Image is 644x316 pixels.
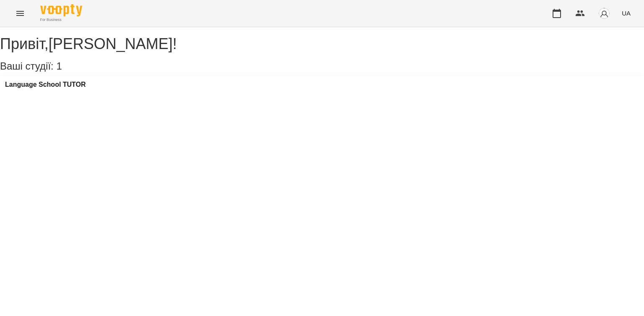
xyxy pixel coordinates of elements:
[622,9,631,18] span: UA
[618,5,634,21] button: UA
[10,3,30,23] button: Menu
[40,4,82,16] img: Voopty Logo
[598,8,610,19] img: avatar_s.png
[56,60,62,72] span: 1
[5,81,86,88] a: Language School TUTOR
[40,17,82,23] span: For Business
